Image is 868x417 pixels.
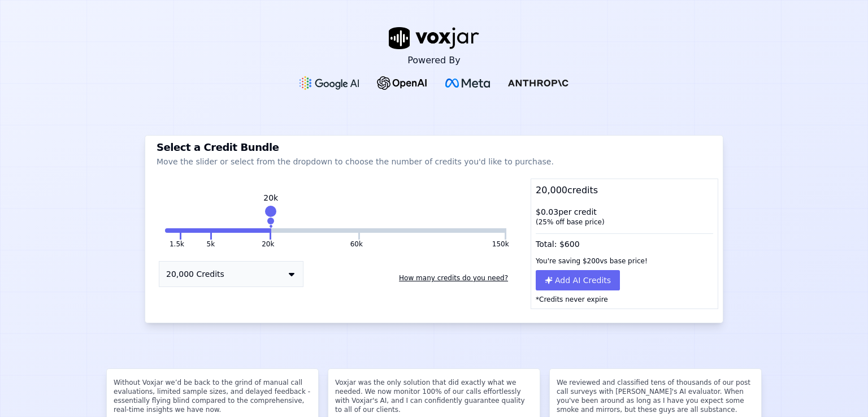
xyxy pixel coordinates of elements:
[531,179,718,202] div: 20,000 credits
[159,261,303,287] button: 20,000 Credits
[536,270,620,290] button: Add AI Credits
[181,228,210,233] button: 5k
[407,54,461,67] p: Powered By
[263,192,278,203] div: 20k
[377,76,427,90] img: OpenAI Logo
[492,240,509,249] button: 150k
[262,240,274,249] button: 20k
[271,228,358,233] button: 60k
[360,228,505,233] button: 150k
[207,240,215,249] button: 5k
[350,240,363,249] button: 60k
[531,290,718,309] p: *Credits never expire
[536,218,713,227] div: ( 25 % off base price)
[212,228,270,233] button: 20k
[394,269,513,287] button: How many credits do you need?
[300,76,359,90] img: Google gemini Logo
[165,228,180,233] button: 1.5k
[157,142,711,153] h3: Select a Credit Bundle
[531,252,718,270] div: You're saving $ 200 vs base price!
[170,240,184,249] button: 1.5k
[445,79,490,88] img: Meta Logo
[389,27,479,49] img: voxjar logo
[531,231,718,252] div: Total: $ 600
[531,202,718,231] div: $ 0.03 per credit
[157,156,711,167] p: Move the slider or select from the dropdown to choose the number of credits you'd like to purchase.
